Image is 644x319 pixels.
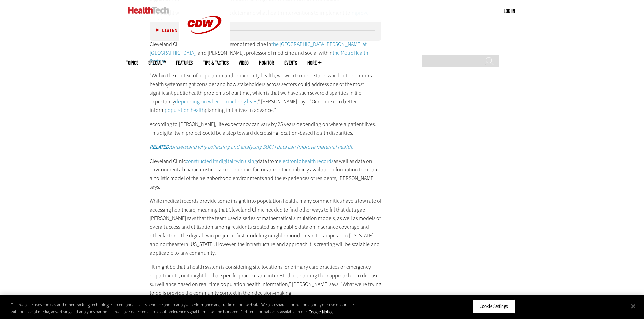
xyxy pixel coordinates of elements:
[307,60,321,65] span: More
[504,7,515,15] div: User menu
[179,45,230,52] a: CDW
[170,143,353,150] em: Understand why collecting and analyzing SDOH data can improve maternal health.
[150,263,382,297] p: “It might be that a health system is considering site locations for primary care practices or eme...
[626,299,641,314] button: Close
[175,98,257,105] a: depending on where somebody lives
[150,157,382,191] p: Cleveland Clinic data from as well as data on environmental characteristics, socioeconomic factor...
[11,302,354,315] div: This website uses cookies and other tracking technologies to enhance user experience and to analy...
[203,60,229,65] a: Tips & Tactics
[279,157,333,165] a: electronic health records
[150,143,353,150] a: RELATED:Understand why collecting and analyzing SDOH data can improve maternal health.
[176,60,193,65] a: Features
[284,60,297,65] a: Events
[239,60,249,65] a: Video
[128,7,169,14] img: Home
[259,60,274,65] a: MonITor
[126,60,138,65] span: Topics
[473,299,515,314] button: Cookie Settings
[165,106,205,114] a: population health
[150,197,382,257] p: While medical records provide some insight into population health, many communities have a low ra...
[150,143,170,150] em: RELATED:
[148,60,166,65] span: Specialty
[150,120,382,137] p: According to [PERSON_NAME], life expectancy can vary by 25 years depending on where a patient liv...
[504,8,515,14] a: Log in
[309,309,333,315] a: More information about your privacy
[150,71,382,115] p: “Within the context of population and community health, we wish to understand which interventions...
[186,157,257,165] a: constructed its digital twin using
